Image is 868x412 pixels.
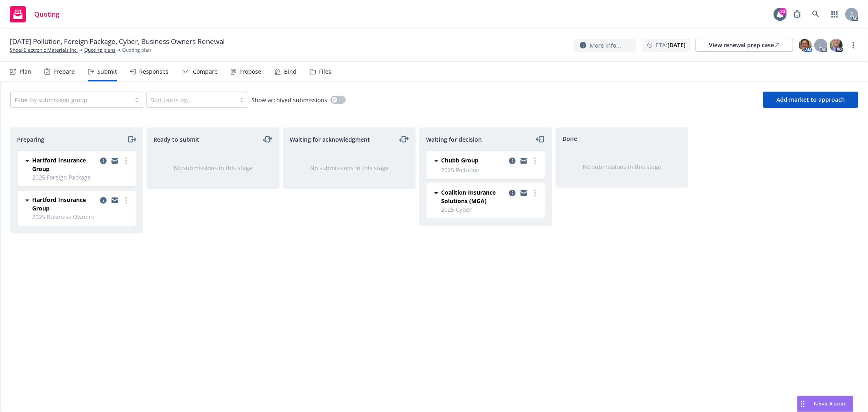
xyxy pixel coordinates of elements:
div: Bind [284,68,297,75]
a: copy logging email [110,195,120,205]
span: Chubb Group [441,156,479,164]
span: Preparing [17,135,44,144]
span: Done [562,134,577,143]
a: moveLeftRight [399,134,409,144]
a: Switch app [826,6,843,22]
a: Report a Bug [789,6,805,22]
div: Propose [239,68,261,75]
span: Nova Assist [814,400,846,407]
a: copy logging email [98,195,108,205]
a: Shoei Electronic Materials Inc. [10,46,78,54]
a: Quoting plans [84,46,116,54]
a: more [530,156,540,166]
a: copy logging email [110,156,120,166]
span: Hartford Insurance Group [32,156,97,173]
span: More info... [590,41,621,50]
a: more [121,195,131,205]
a: more [121,156,131,166]
span: 2025 Pollution [441,166,540,174]
div: Compare [193,68,218,75]
span: ETA : [656,41,686,49]
button: More info... [573,39,636,52]
span: 2025 Foreign Package [32,173,131,182]
span: Ready to submit [153,135,199,144]
a: Quoting [7,3,63,26]
div: Files [319,68,331,75]
span: Coalition Insurance Solutions (MGA) [441,188,506,205]
span: Waiting for decision [426,135,482,144]
span: Hartford Insurance Group [32,195,97,213]
div: Drag to move [798,396,808,412]
button: Nova Assist [797,396,853,412]
div: View renewal prep case [709,39,780,51]
button: Add market to approach [763,92,858,108]
span: Add market to approach [776,96,845,103]
img: photo [799,39,812,52]
a: copy logging email [98,156,108,166]
a: copy logging email [507,156,517,166]
div: No submissions in this stage [569,162,675,171]
span: 2025 Business Owners [32,213,131,221]
div: Plan [20,68,31,75]
a: more [848,40,858,50]
a: copy logging email [507,188,517,198]
a: Search [808,6,824,22]
img: photo [830,39,843,52]
a: copy logging email [519,188,529,198]
a: View renewal prep case [695,39,793,52]
a: moveLeftRight [263,134,273,144]
span: Show archived submissions [251,96,327,104]
span: Waiting for acknowledgment [290,135,370,144]
span: L [819,41,822,50]
div: No submissions in this stage [160,164,266,172]
span: [DATE] Pollution, Foreign Package, Cyber, Business Owners Renewal [10,37,225,46]
div: Submit [97,68,117,75]
div: No submissions in this stage [296,164,402,172]
div: 23 [779,8,787,15]
a: more [530,188,540,198]
a: moveLeft [536,134,545,144]
span: Quoting plan [122,46,151,54]
div: Prepare [53,68,75,75]
a: moveRight [127,134,136,144]
div: Responses [139,68,168,75]
a: copy logging email [519,156,529,166]
strong: [DATE] [667,41,686,49]
span: Quoting [34,11,59,18]
span: 2025 Cyber [441,205,540,214]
